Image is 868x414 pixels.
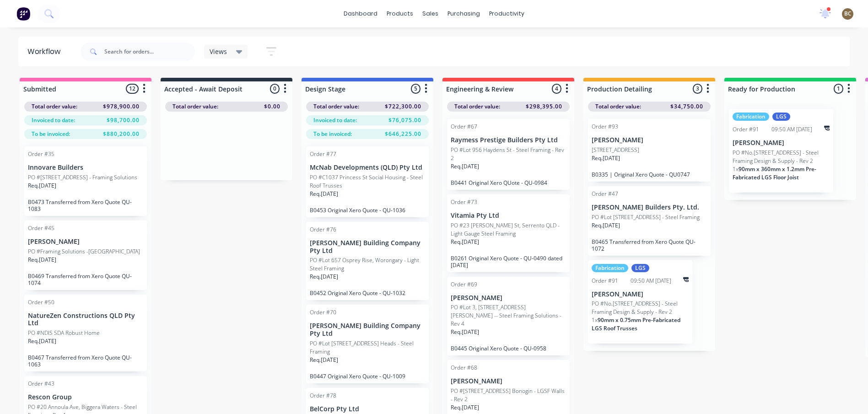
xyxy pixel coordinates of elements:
[28,150,54,158] div: Order #35
[592,277,618,285] div: Order #91
[306,222,429,301] div: Order #76[PERSON_NAME] Building Company Pty LtdPO #Lot 657 Osprey Rise, Worongary - Light Steel F...
[28,329,100,337] p: PO #NDIS SDA Robust Home
[592,238,707,252] p: B0465 Transferred from Xero Quote QU-1072
[310,356,338,364] p: Req. [DATE]
[28,393,143,401] p: Rescon Group
[310,173,425,190] p: PO #C1037 Princess St Social Housing - Steel Roof Trusses
[592,204,707,211] p: [PERSON_NAME] Builders Pty. Ltd.
[451,179,566,186] p: B0441 Original Xero QUote - QU-0984
[592,290,689,298] p: [PERSON_NAME]
[28,256,56,264] p: Req. [DATE]
[451,303,566,328] p: PO #Lot 3, [STREET_ADDRESS][PERSON_NAME] -- Steel Framing Solutions - Rev 4
[451,136,566,144] p: Raymess Prestige Builders Pty Ltd
[313,130,352,138] span: To be invoiced:
[32,102,77,111] span: Total order value:
[451,403,479,412] p: Req. [DATE]
[24,146,147,216] div: Order #35Innovare BuildersPO #[STREET_ADDRESS] - Framing SolutionsReq.[DATE]B0473 Transferred fro...
[733,113,769,121] div: Fabrication
[451,280,477,289] div: Order #69
[28,173,137,182] p: PO #[STREET_ADDRESS] - Framing Solutions
[451,364,477,372] div: Order #68
[382,7,418,21] div: products
[771,125,812,134] div: 09:50 AM [DATE]
[443,7,485,21] div: purchasing
[447,194,570,272] div: Order #73Vitamia Pty LtdPO #23 [PERSON_NAME] St, Serrento QLD - Light Gauge Steel FramingReq.[DAT...
[310,239,425,255] p: [PERSON_NAME] Building Company Pty Ltd
[210,47,227,56] span: Views
[306,146,429,217] div: Order #77McNab Developments (QLD) Pty LtdPO #C1037 Princess St Social Housing - Steel Roof Trusse...
[310,290,425,296] p: B0452 Original Xero Quote - QU-1032
[310,373,425,380] p: B0447 Original Xero Quote - QU-1009
[310,164,425,172] p: McNab Developments (QLD) Pty Ltd
[310,150,336,158] div: Order #77
[388,116,421,124] span: $76,075.00
[733,165,816,181] span: 90mm x 360mm x 1.2mm Pre-Fabricated LGS Floor Joist
[592,123,618,131] div: Order #93
[451,255,566,269] p: B0261 Original Xero Quote - QU-0490 dated [DATE]
[107,116,140,124] span: $98,700.00
[592,171,707,178] p: B0335 | Original Xero Quote - QU0747
[27,46,65,57] div: Workflow
[28,224,54,232] div: Order #45
[418,7,443,21] div: sales
[631,277,671,285] div: 09:50 AM [DATE]
[588,260,692,344] div: FabricationLGSOrder #9109:50 AM [DATE][PERSON_NAME]PO #No.[STREET_ADDRESS] - Steel Framing Design...
[28,298,54,306] div: Order #50
[28,354,143,368] p: B0467 Transferred from Xero Quote QU-1063
[28,337,56,345] p: Req. [DATE]
[451,198,477,206] div: Order #73
[451,377,566,385] p: [PERSON_NAME]
[28,182,56,190] p: Req. [DATE]
[310,405,425,413] p: BelCorp Pty Ltd
[729,109,833,193] div: FabricationLGSOrder #9109:50 AM [DATE][PERSON_NAME]PO #No.[STREET_ADDRESS] - Steel Framing Design...
[526,102,562,111] span: $298,395.00
[28,164,143,172] p: Innovare Builders
[733,165,739,173] span: 1 x
[451,221,566,238] p: PO #23 [PERSON_NAME] St, Serrento QLD - Light Gauge Steel Framing
[447,277,570,356] div: Order #69[PERSON_NAME]PO #Lot 3, [STREET_ADDRESS][PERSON_NAME] -- Steel Framing Solutions - Rev 4...
[310,273,338,281] p: Req. [DATE]
[28,247,140,256] p: PO #Framing Solutions -[GEOGRAPHIC_DATA]
[592,154,620,162] p: Req. [DATE]
[451,146,566,162] p: PO #Lot 956 Haydens St - Steel Framing - Rev 2
[588,186,711,256] div: Order #47[PERSON_NAME] Builders Pty. Ltd.PO #Lot [STREET_ADDRESS] - Steel FramingReq.[DATE]B0465 ...
[592,146,639,154] p: [STREET_ADDRESS]
[385,102,421,111] span: $722,300.00
[103,102,140,111] span: $978,900.00
[103,130,140,138] span: $880,200.00
[28,380,54,388] div: Order #43
[28,312,143,328] p: NatureZen Constructions QLD Pty Ltd
[104,43,195,61] input: Search for orders...
[173,102,218,111] span: Total order value:
[310,322,425,338] p: [PERSON_NAME] Building Company Pty Ltd
[592,316,598,324] span: 1 x
[310,308,336,317] div: Order #70
[588,119,711,182] div: Order #93[PERSON_NAME][STREET_ADDRESS]Req.[DATE]B0335 | Original Xero Quote - QU0747
[772,113,790,121] div: LGS
[595,102,641,111] span: Total order value:
[454,102,500,111] span: Total order value:
[592,136,707,144] p: [PERSON_NAME]
[451,212,566,220] p: Vitamia Pty Ltd
[592,213,700,221] p: PO #Lot [STREET_ADDRESS] - Steel Framing
[28,199,143,212] p: B0473 Transferred from Xero Quote QU-1083
[670,102,703,111] span: $34,750.00
[385,130,421,138] span: $646,225.00
[451,328,479,336] p: Req. [DATE]
[447,119,570,190] div: Order #67Raymess Prestige Builders Pty LtdPO #Lot 956 Haydens St - Steel Framing - Rev 2Req.[DATE...
[310,392,336,400] div: Order #78
[592,221,620,230] p: Req. [DATE]
[310,190,338,198] p: Req. [DATE]
[451,162,479,171] p: Req. [DATE]
[264,102,280,111] span: $0.00
[24,220,147,290] div: Order #45[PERSON_NAME]PO #Framing Solutions -[GEOGRAPHIC_DATA]Req.[DATE]B0469 Transferred from Xe...
[28,273,143,286] p: B0469 Transferred from Xero Quote QU-1074
[24,295,147,372] div: Order #50NatureZen Constructions QLD Pty LtdPO #NDIS SDA Robust HomeReq.[DATE]B0467 Transferred f...
[592,264,628,272] div: Fabrication
[339,7,382,21] a: dashboard
[592,300,689,316] p: PO #No.[STREET_ADDRESS] - Steel Framing Design & Supply - Rev 2
[313,116,357,124] span: Invoiced to date:
[844,10,852,18] span: BC
[28,238,143,246] p: [PERSON_NAME]
[451,387,566,403] p: PO #[STREET_ADDRESS] Bonogin - LGSF Walls - Rev 2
